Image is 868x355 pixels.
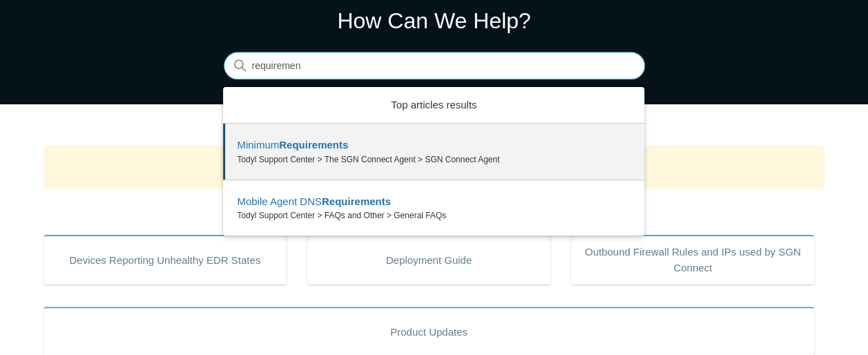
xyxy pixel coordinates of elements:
zd-autocomplete-header: Top articles results [223,87,644,124]
a: Deployment Guide [307,235,550,285]
a: Outbound Firewall Rules and IPs used by SGN Connect [571,235,814,285]
zd-autocomplete-breadcrumbs-multibrand: Todyl Support Center > The SGN Connect Agent > SGN Connect Agent [237,153,630,166]
zd-autocomplete-breadcrumbs-multibrand: Todyl Support Center > FAQs and Other > General FAQs [237,209,630,222]
zd-autocomplete-title-multibrand: Suggested result 2 Mobile Agent DNS Requirements [237,195,391,210]
input: Search [224,52,645,80]
a: Devices Reporting Unhealthy EDR States [44,235,287,285]
zd-autocomplete-title-multibrand: Suggested result 1 Minimum Requirements [237,139,348,153]
h1: How Can We Help? [224,4,645,37]
h2: Popular Articles [44,200,824,222]
em: Requirements [322,195,391,207]
em: Requirements [279,139,348,151]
